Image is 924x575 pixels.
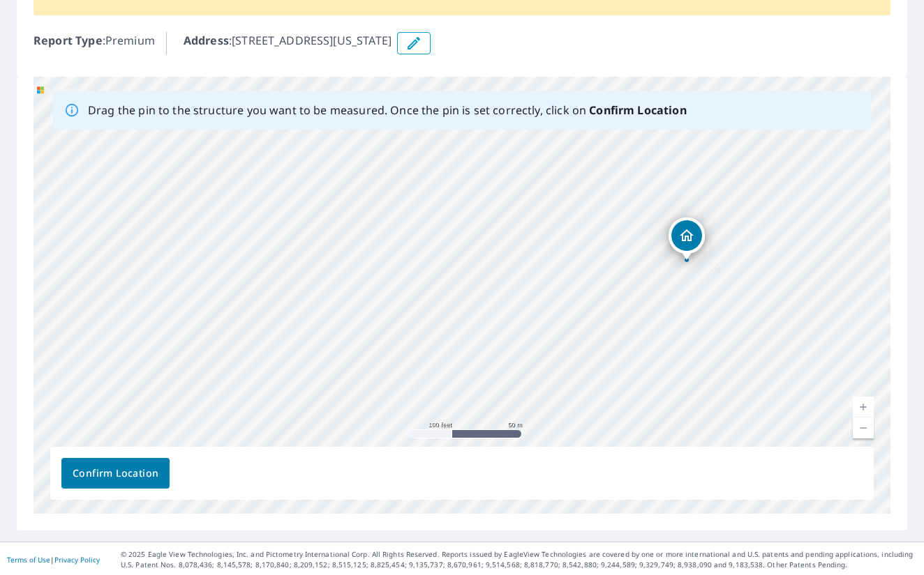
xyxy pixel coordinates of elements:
[73,465,158,482] span: Confirm Location
[88,102,687,118] p: Drag the pin to the structure you want to be measured. Once the pin is set correctly, click on
[61,458,170,489] button: Confirm Location
[669,217,705,261] div: Dropped pin, building 1, Residential property, 2647 Louisiana 532 Minden, LA 71055
[33,32,155,54] p: : Premium
[54,555,100,565] a: Privacy Policy
[7,555,50,565] a: Terms of Use
[184,32,392,54] p: : [STREET_ADDRESS][US_STATE]
[853,417,874,438] a: Current Level 18, Zoom Out
[589,102,686,118] b: Confirm Location
[184,33,229,48] b: Address
[33,33,103,48] b: Report Type
[853,397,874,417] a: Current Level 18, Zoom In
[121,549,917,570] p: © 2025 Eagle View Technologies, Inc. and Pictometry International Corp. All Rights Reserved. Repo...
[7,555,100,564] p: |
